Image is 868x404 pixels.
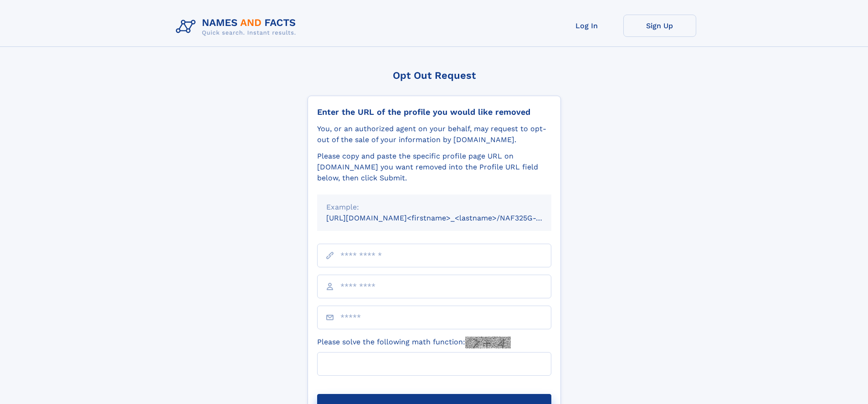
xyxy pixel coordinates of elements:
[326,202,542,213] div: Example:
[623,15,696,37] a: Sign Up
[326,214,569,222] small: [URL][DOMAIN_NAME]<firstname>_<lastname>/NAF325G-xxxxxxxx
[317,337,511,348] label: Please solve the following math function:
[172,15,303,39] img: Logo Names and Facts
[308,70,561,81] div: Opt Out Request
[317,107,551,117] div: Enter the URL of the profile you would like removed
[550,15,623,37] a: Log In
[317,123,551,145] div: You, or an authorized agent on your behalf, may request to opt-out of the sale of your informatio...
[317,151,551,184] div: Please copy and paste the specific profile page URL on [DOMAIN_NAME] you want removed into the Pr...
